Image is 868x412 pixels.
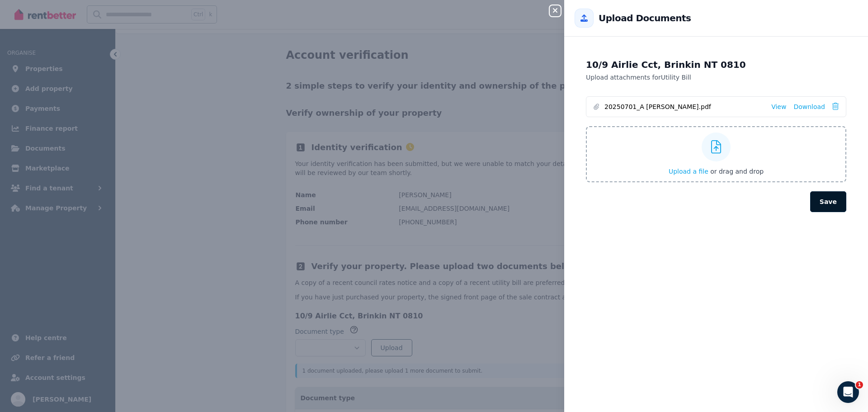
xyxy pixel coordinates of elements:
[599,12,691,24] h2: Upload Documents
[771,102,786,111] a: View
[810,191,846,212] button: Save
[586,73,846,82] p: Upload attachments for Utility Bill
[669,168,708,175] span: Upload a file
[586,58,846,71] h2: 10/9 Airlie Cct, Brinkin NT 0810
[710,168,764,175] span: or drag and drop
[837,381,859,403] iframe: Intercom live chat
[856,381,863,388] span: 1
[669,167,764,176] button: Upload a file or drag and drop
[604,102,764,111] span: 20250701_A [PERSON_NAME].pdf
[793,102,825,111] a: Download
